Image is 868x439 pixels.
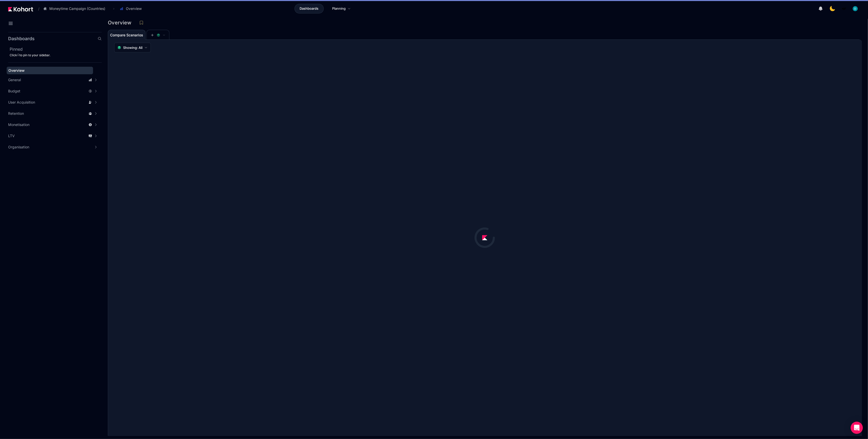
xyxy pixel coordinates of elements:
[108,20,135,25] h3: Overview
[34,6,39,11] span: /
[842,6,847,11] img: logo_MoneyTimeLogo_1_20250619094856634230.png
[8,68,25,73] span: Overview
[110,33,143,37] span: Compare Scenarios
[8,7,33,11] img: Kohort logo
[327,4,356,13] a: Planning
[8,133,15,138] span: LTV
[49,6,105,11] span: Moneytime Campaign (Countries)
[332,6,346,11] span: Planning
[300,6,318,11] span: Dashboards
[8,145,29,150] span: Organisation
[8,36,35,41] h2: Dashboards
[40,4,111,13] button: Moneytime Campaign (Countries)
[10,46,102,52] h2: Pinned
[851,422,863,434] div: Open Intercom Messenger
[123,45,142,50] span: Showing: All
[10,53,102,57] div: Click to pin to your sidebar.
[7,67,93,74] a: Overview
[114,43,151,52] button: Showing: All
[8,111,24,116] span: Retention
[8,100,35,105] span: User Acquisition
[8,89,20,94] span: Budget
[295,4,324,13] a: Dashboards
[117,4,147,13] button: Overview
[126,6,142,11] span: Overview
[112,7,115,11] span: ›
[8,77,21,82] span: General
[8,122,30,127] span: Monetisation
